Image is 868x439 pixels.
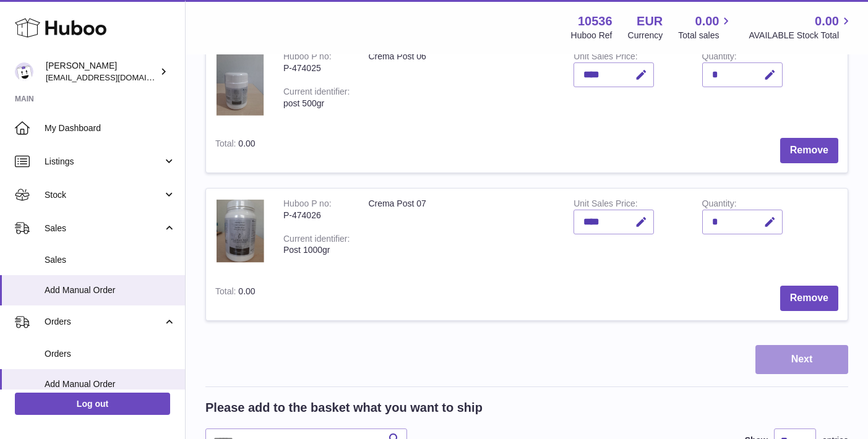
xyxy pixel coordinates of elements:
span: Add Manual Order [45,378,176,390]
div: Current identifier [283,87,350,100]
span: My Dashboard [45,122,176,134]
div: Current identifier [283,234,350,247]
span: Sales [45,254,176,266]
span: 0.00 [695,13,720,30]
label: Quantity [702,198,737,211]
td: Crema Post 07 [359,189,564,276]
h2: Please add to the basket what you want to ship [205,399,483,416]
strong: EUR [637,13,663,30]
div: post 500gr [283,98,350,109]
div: P-474025 [283,62,350,74]
td: Crema Post 06 [359,41,564,129]
span: Total sales [678,30,733,41]
button: Remove [780,286,838,311]
img: Crema Post 07 [215,198,265,264]
label: Total [215,139,238,151]
a: 0.00 Total sales [678,13,733,41]
span: 0.00 [238,139,255,148]
button: Remove [780,138,838,163]
div: Currency [628,30,663,41]
a: Log out [15,393,170,415]
div: Huboo P no [283,51,332,64]
div: Huboo P no [283,198,332,211]
span: 0.00 [815,13,839,30]
span: Sales [45,223,163,234]
label: Unit Sales Price [574,198,637,211]
span: [EMAIL_ADDRESS][DOMAIN_NAME] [46,72,182,82]
span: Orders [45,348,176,360]
label: Quantity [702,51,737,64]
div: Post 1000gr [283,244,350,256]
div: Huboo Ref [571,30,612,41]
span: Orders [45,316,163,328]
label: Unit Sales Price [574,51,637,64]
button: Next [755,345,848,374]
img: riberoyepescamila@hotmail.com [15,62,33,81]
div: [PERSON_NAME] [46,60,157,83]
span: Add Manual Order [45,284,176,296]
span: AVAILABLE Stock Total [749,30,853,41]
img: Crema Post 06 [215,51,265,116]
a: 0.00 AVAILABLE Stock Total [749,13,853,41]
label: Total [215,286,238,299]
strong: 10536 [578,13,612,30]
span: Stock [45,189,163,201]
div: P-474026 [283,210,350,221]
span: 0.00 [238,286,255,296]
span: Listings [45,156,163,168]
